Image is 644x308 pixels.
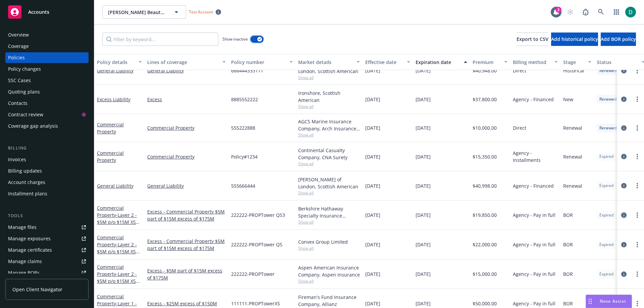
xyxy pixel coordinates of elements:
span: Renewed [599,68,616,74]
span: Expired [599,242,613,248]
div: Lines of coverage [147,59,218,66]
a: Manage claims [5,256,89,267]
span: [DATE] [416,241,431,248]
span: Add historical policy [551,36,598,42]
span: [DATE] [365,153,380,160]
span: Renewal [563,182,582,189]
a: more [633,211,641,219]
span: [DATE] [416,182,431,189]
div: Stage [563,59,584,66]
div: Effective date [365,59,403,66]
div: Policy number [231,59,285,66]
span: $10,000.00 [473,124,497,131]
a: General Liability [147,182,226,189]
a: Policies [5,52,89,63]
span: - Layer 2 - $5M p/o $15M XS $175M [97,241,140,262]
div: Billing [5,145,89,151]
span: Expired [599,212,613,218]
a: Commercial Property [147,153,226,160]
input: Filter by keyword... [102,33,218,46]
a: Manage BORs [5,267,89,278]
span: Agency - Pay in full [513,300,555,307]
div: Tools [5,212,89,219]
div: Berkshire Hathaway Specialty Insurance Company, Berkshire Hathaway Specialty Insurance [298,205,360,219]
span: $40,948.00 [473,67,497,74]
a: Excess [147,96,226,103]
a: Quoting plans [5,86,89,97]
span: Show inactive [222,36,248,42]
span: [DATE] [416,96,431,103]
span: 111111-PROPTowerXS [231,300,280,307]
span: - Layer 2 - $5M p/o $15M XS $175M [97,271,140,291]
span: Open Client Navigator [12,286,62,293]
span: Accounts [28,9,49,15]
span: Expired [599,153,613,160]
a: circleInformation [620,124,628,132]
button: Premium [470,54,510,70]
a: more [633,270,641,278]
div: Manage certificates [8,245,52,255]
span: Renewal [563,153,582,160]
div: Billing method [513,59,550,66]
span: Renewal [563,124,582,131]
span: 555222888 [231,124,255,131]
span: Show all [298,278,360,284]
span: Test Account [189,9,213,15]
span: Manage exposures [5,233,89,244]
span: Show all [298,104,360,109]
span: Policy#1234 [231,153,258,160]
a: Commercial Property [97,264,137,291]
a: Report a Bug [579,5,592,19]
span: [DATE] [416,270,431,278]
span: BOR [563,300,573,307]
a: General Liability [97,183,133,189]
span: Agency - Financed [513,182,554,189]
a: Excess - $5M part of $15M excess of $175M [147,267,226,281]
span: Show all [298,132,360,138]
div: Billing updates [8,166,42,176]
div: Aspen American Insurance Company, Aspen Insurance [298,264,360,278]
a: Invoices [5,154,89,165]
span: Show all [298,245,360,251]
div: Status [597,59,638,66]
a: circleInformation [620,270,628,278]
div: Drag to move [586,295,594,308]
a: Excess Liability [97,96,130,103]
button: Policy details [94,54,145,70]
span: Expired [599,183,613,189]
button: Effective date [363,54,413,70]
div: Coverage gap analysis [8,121,58,131]
button: Expiration date [413,54,470,70]
div: Account charges [8,177,45,188]
span: [DATE] [365,241,380,248]
span: BOR [563,270,573,278]
div: Policies [8,52,25,63]
span: Nova Assist [600,298,626,304]
span: Add BOR policy [601,36,636,42]
a: Manage files [5,222,89,233]
a: Account charges [5,177,89,188]
a: Commercial Property [97,234,137,262]
span: [DATE] [365,270,380,278]
a: Commercial Property [97,121,124,135]
span: Agency - Financed [513,96,554,103]
span: Show all [298,161,360,167]
a: Contacts [5,98,89,109]
a: more [633,182,641,190]
div: Premium [473,59,500,66]
div: Manage claims [8,256,42,267]
span: Renewed [599,96,616,102]
button: [PERSON_NAME] Beauty Influencer [102,5,186,19]
span: 222222-PROPTower QS3 [231,211,285,219]
a: circleInformation [620,152,628,161]
a: SSC Cases [5,75,89,86]
div: Invoices [8,154,26,165]
span: Agency - Installments [513,149,558,164]
div: AGCS Marine Insurance Company, Arch Insurance Company [298,118,360,132]
a: Commercial Property [97,150,124,163]
span: [DATE] [416,67,431,74]
a: Policy changes [5,64,89,74]
div: Ironshore, Scottish American [298,89,360,104]
a: Excess - Commercial Property $5M part of $15M excess of $175M [147,208,226,222]
a: more [633,67,641,75]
